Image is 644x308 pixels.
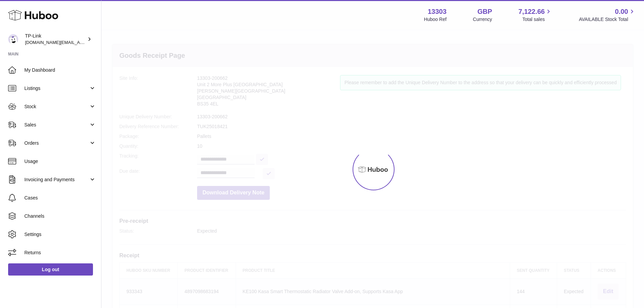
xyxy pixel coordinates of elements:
[24,103,89,110] span: Stock
[615,7,628,16] span: 0.00
[24,195,96,201] span: Cases
[24,67,96,73] span: My Dashboard
[24,122,89,128] span: Sales
[428,7,447,16] strong: 13303
[24,140,89,146] span: Orders
[519,7,545,16] span: 7,122.66
[24,85,89,92] span: Listings
[579,16,636,23] span: AVAILABLE Stock Total
[579,7,636,23] a: 0.00 AVAILABLE Stock Total
[24,213,96,219] span: Channels
[24,250,96,256] span: Returns
[519,7,553,23] a: 7,122.66 Total sales
[522,16,552,23] span: Total sales
[25,33,86,46] div: TP-Link
[8,34,18,44] img: purchase.uk@tp-link.com
[24,176,89,183] span: Invoicing and Payments
[477,7,492,16] strong: GBP
[473,16,492,23] div: Currency
[24,231,96,238] span: Settings
[8,263,93,276] a: Log out
[24,158,96,165] span: Usage
[25,40,135,45] span: [DOMAIN_NAME][EMAIL_ADDRESS][DOMAIN_NAME]
[424,16,447,23] div: Huboo Ref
